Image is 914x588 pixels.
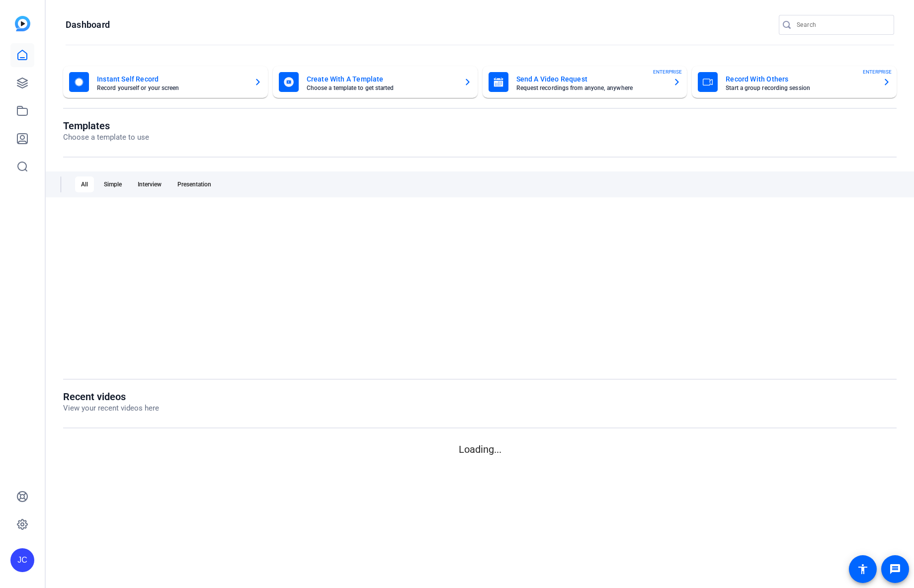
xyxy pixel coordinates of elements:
span: ENTERPRISE [653,68,682,76]
p: Loading... [63,442,897,457]
button: Send A Video RequestRequest recordings from anyone, anywhereENTERPRISE [483,66,687,98]
mat-icon: accessibility [857,563,869,575]
p: View your recent videos here [63,403,159,414]
h1: Dashboard [66,19,110,31]
div: Presentation [171,176,217,192]
button: Record With OthersStart a group recording sessionENTERPRISE [692,66,897,98]
button: Instant Self RecordRecord yourself or your screen [63,66,268,98]
img: blue-gradient.svg [15,16,30,31]
mat-card-subtitle: Record yourself or your screen [97,85,246,91]
h1: Templates [63,120,149,132]
mat-card-title: Create With A Template [307,73,456,85]
mat-card-title: Send A Video Request [516,73,665,85]
mat-icon: message [889,563,901,575]
p: Choose a template to use [63,132,149,143]
mat-card-subtitle: Request recordings from anyone, anywhere [516,85,665,91]
mat-card-title: Instant Self Record [97,73,246,85]
mat-card-title: Record With Others [726,73,875,85]
button: Create With A TemplateChoose a template to get started [273,66,478,98]
span: ENTERPRISE [863,68,892,76]
div: JC [10,548,34,572]
div: Simple [98,176,128,192]
div: All [75,176,94,192]
mat-card-subtitle: Choose a template to get started [307,85,456,91]
input: Search [797,19,886,31]
mat-card-subtitle: Start a group recording session [726,85,875,91]
div: Interview [132,176,167,192]
h1: Recent videos [63,391,159,403]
